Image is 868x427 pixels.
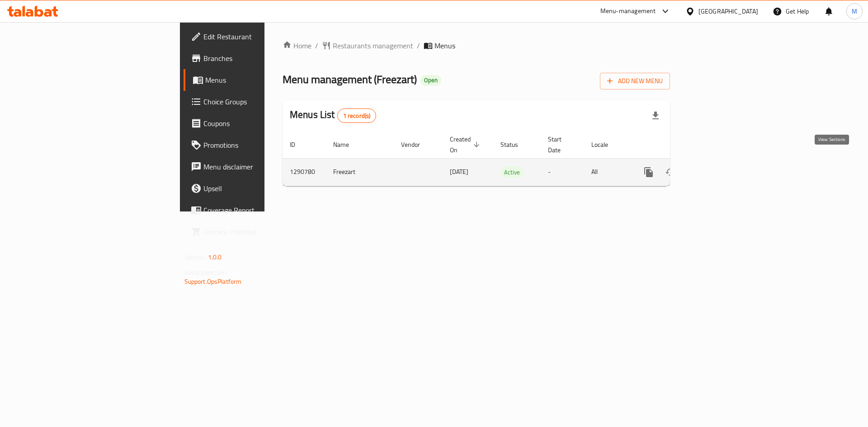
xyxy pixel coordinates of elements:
[584,158,631,186] td: All
[205,75,318,85] span: Menus
[184,221,325,243] a: Grocery Checklist
[638,161,660,183] button: more
[600,73,670,89] button: Add New Menu
[184,47,325,69] a: Branches
[283,40,670,51] nav: breadcrumb
[290,139,307,150] span: ID
[184,26,325,47] a: Edit Restaurant
[203,118,318,129] span: Coupons
[420,76,441,84] span: Open
[450,134,482,155] span: Created On
[541,158,584,186] td: -
[283,69,417,89] span: Menu management ( Freezart )
[203,53,318,64] span: Branches
[184,267,226,278] span: Get support on:
[417,40,420,51] li: /
[698,6,758,16] div: [GEOGRAPHIC_DATA]
[660,161,681,183] button: Change Status
[500,167,524,178] span: Active
[184,156,325,178] a: Menu disclaimer
[326,158,394,186] td: Freezart
[203,161,318,172] span: Menu disclaimer
[434,40,455,51] span: Menus
[500,139,530,150] span: Status
[184,134,325,156] a: Promotions
[450,166,468,178] span: [DATE]
[290,108,376,123] h2: Menus List
[607,75,663,87] span: Add New Menu
[184,251,207,263] span: Version:
[203,205,318,216] span: Coverage Report
[645,105,666,127] div: Export file
[208,251,222,263] span: 1.0.0
[333,40,413,51] span: Restaurants management
[184,199,325,221] a: Coverage Report
[337,108,377,123] div: Total records count
[600,6,656,17] div: Menu-management
[401,139,432,150] span: Vendor
[322,40,413,51] a: Restaurants management
[548,134,573,155] span: Start Date
[184,113,325,134] a: Coupons
[184,91,325,113] a: Choice Groups
[184,69,325,91] a: Menus
[203,96,318,107] span: Choice Groups
[203,183,318,194] span: Upsell
[591,139,620,150] span: Locale
[631,131,732,159] th: Actions
[203,140,318,150] span: Promotions
[283,131,732,186] table: enhanced table
[203,226,318,237] span: Grocery Checklist
[338,112,376,120] span: 1 record(s)
[420,75,441,86] div: Open
[184,178,325,199] a: Upsell
[333,139,361,150] span: Name
[203,31,318,42] span: Edit Restaurant
[184,276,242,287] a: Support.OpsPlatform
[852,6,857,16] span: M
